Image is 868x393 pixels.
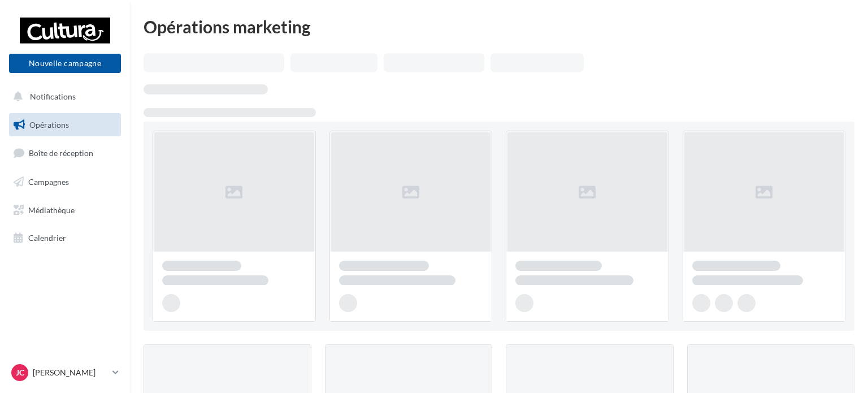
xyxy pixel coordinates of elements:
a: Boîte de réception [7,141,123,165]
div: Opérations marketing [144,18,854,35]
span: Calendrier [28,233,66,243]
a: Campagnes [7,170,123,194]
span: Notifications [30,92,76,101]
p: [PERSON_NAME] [33,367,108,378]
span: Campagnes [28,177,69,187]
span: JC [16,367,24,378]
span: Opérations [29,120,69,129]
a: Opérations [7,113,123,137]
button: Notifications [7,85,119,109]
a: Médiathèque [7,198,123,222]
button: Nouvelle campagne [9,54,121,73]
a: Calendrier [7,226,123,250]
a: JC [PERSON_NAME] [9,362,121,383]
span: Médiathèque [28,205,75,214]
span: Boîte de réception [29,148,93,158]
